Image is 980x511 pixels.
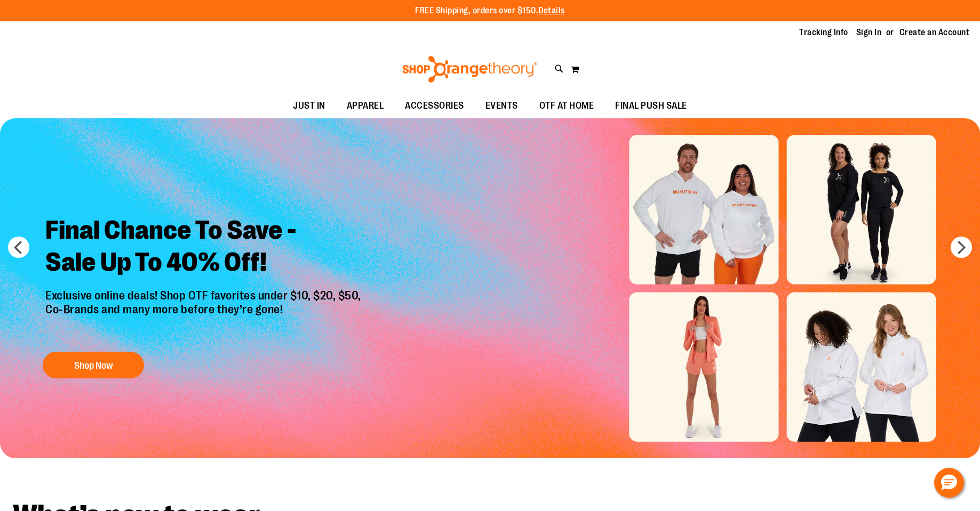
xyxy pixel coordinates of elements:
span: JUST IN [293,94,325,118]
a: Final Chance To Save -Sale Up To 40% Off! Exclusive online deals! Shop OTF favorites under $10, $... [37,206,372,384]
span: APPAREL [347,94,384,118]
a: APPAREL [336,94,395,118]
button: prev [8,237,29,258]
p: Exclusive online deals! Shop OTF favorites under $10, $20, $50, Co-Brands and many more before th... [37,289,372,341]
span: EVENTS [485,94,518,118]
a: Tracking Info [799,27,848,38]
a: EVENTS [475,94,529,118]
a: JUST IN [282,94,336,118]
a: FINAL PUSH SALE [604,94,698,118]
a: ACCESSORIES [394,94,475,118]
img: Shop Orangetheory [401,56,539,83]
button: next [951,237,972,258]
button: Shop Now [43,352,144,378]
h2: Final Chance To Save - Sale Up To 40% Off! [37,206,372,289]
a: Sign In [856,27,882,38]
span: OTF AT HOME [539,94,594,118]
p: FREE Shipping, orders over $150. [415,5,565,17]
span: FINAL PUSH SALE [615,94,687,118]
span: ACCESSORIES [405,94,464,118]
a: Details [538,6,565,15]
a: Create an Account [899,27,970,38]
a: OTF AT HOME [529,94,605,118]
button: Hello, have a question? Let’s chat. [934,468,964,498]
